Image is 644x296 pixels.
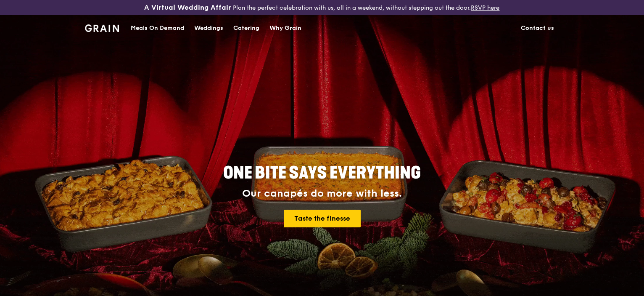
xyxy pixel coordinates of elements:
[85,24,119,32] img: Grain
[85,15,119,40] a: GrainGrain
[284,210,361,227] a: Taste the finesse
[171,188,473,200] div: Our canapés do more with less.
[223,163,421,183] span: ONE BITE SAYS EVERYTHING
[107,3,536,12] div: Plan the perfect celebration with us, all in a weekend, without stepping out the door.
[228,16,264,41] a: Catering
[264,16,306,41] a: Why Grain
[269,16,301,41] div: Why Grain
[144,3,231,12] h3: A Virtual Wedding Affair
[194,16,223,41] div: Weddings
[233,16,259,41] div: Catering
[471,4,499,11] a: RSVP here
[189,16,228,41] a: Weddings
[516,16,559,41] a: Contact us
[131,16,184,41] div: Meals On Demand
